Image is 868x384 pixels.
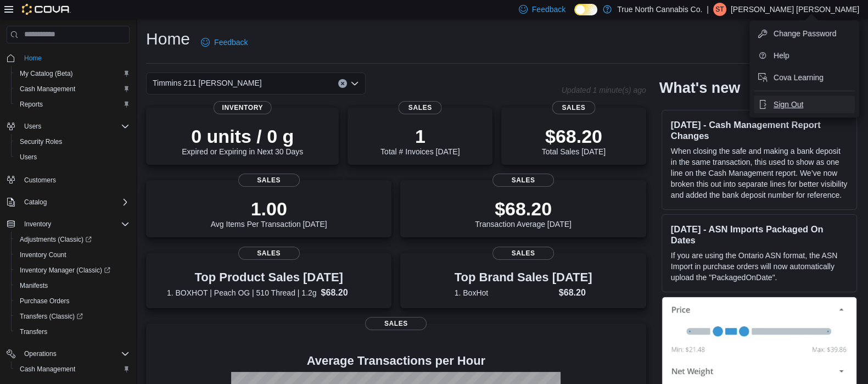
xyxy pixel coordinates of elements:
p: | [707,3,709,16]
button: Sign Out [754,96,855,113]
h1: Home [146,28,190,50]
span: Purchase Orders [15,294,130,308]
span: Cash Management [15,363,130,376]
span: Cash Management [20,365,75,374]
p: 1 [380,125,460,147]
span: Sign Out [774,99,803,110]
a: Adjustments (Classic) [15,233,96,246]
button: Inventory Count [11,247,134,263]
span: Sales [365,317,427,330]
button: Operations [2,346,134,361]
span: ST [715,3,724,16]
span: Reports [15,98,130,111]
button: Operations [20,347,61,360]
h3: Top Product Sales [DATE] [167,271,371,284]
span: Feedback [532,4,565,15]
a: Manifests [15,279,52,292]
span: Users [20,153,37,162]
span: Sales [238,174,300,187]
button: Inventory [2,216,134,232]
a: Users [15,151,41,164]
span: Transfers (Classic) [15,310,130,323]
a: Feedback [197,31,252,53]
button: Users [11,149,134,165]
a: Reports [15,98,47,111]
button: Clear input [338,79,347,88]
span: Security Roles [20,137,62,146]
a: Adjustments (Classic) [11,232,134,247]
a: Transfers (Classic) [11,309,134,324]
span: Catalog [24,198,47,207]
a: My Catalog (Beta) [15,67,77,80]
a: Transfers [15,325,52,338]
span: Inventory Count [15,248,130,261]
span: Inventory Manager (Classic) [20,266,110,275]
span: Inventory Manager (Classic) [15,264,130,277]
span: Users [24,122,41,131]
span: Inventory [24,220,51,229]
span: Security Roles [15,135,130,148]
button: Catalog [20,196,51,209]
span: Dark Mode [574,15,575,16]
p: True North Cannabis Co. [617,3,702,16]
span: Customers [24,176,56,185]
span: Change Password [774,28,836,39]
a: Cash Management [15,363,80,376]
div: Total Sales [DATE] [542,125,606,156]
p: 0 units / 0 g [182,125,303,147]
p: 1.00 [211,198,327,220]
span: Home [20,51,130,65]
button: Purchase Orders [11,293,134,309]
span: Sales [492,174,554,187]
span: Sales [238,247,300,260]
span: Purchase Orders [20,297,70,305]
button: Cova Learning [754,69,855,86]
span: Manifests [15,279,130,292]
span: Users [20,120,130,133]
button: Manifests [11,278,134,293]
button: Users [2,119,134,134]
span: Home [24,54,42,63]
a: Cash Management [15,82,80,96]
a: Transfers (Classic) [15,310,87,323]
span: Operations [20,347,130,360]
div: Avg Items Per Transaction [DATE] [211,198,327,229]
span: Catalog [20,196,130,209]
div: Expired or Expiring in Next 30 Days [182,125,303,156]
span: Sales [552,101,595,114]
span: Users [15,151,130,164]
span: My Catalog (Beta) [15,67,130,80]
button: Inventory [20,218,55,231]
span: Help [774,50,789,61]
span: Reports [20,100,43,109]
div: Total # Invoices [DATE] [380,125,460,156]
span: Inventory [20,218,130,231]
p: $68.20 [542,125,606,147]
a: Inventory Manager (Classic) [15,264,115,277]
span: Operations [24,349,57,358]
p: If you are using the Ontario ASN format, the ASN Import in purchase orders will now automatically... [671,250,848,283]
span: Timmins 211 [PERSON_NAME] [153,76,262,90]
dt: 1. BOXHOT | Peach OG | 510 Thread | 1.2g [167,287,317,298]
a: Home [20,52,46,65]
h4: Average Transactions per Hour [155,354,637,368]
button: Reports [11,97,134,112]
a: Customers [20,174,60,187]
span: My Catalog (Beta) [20,69,73,78]
p: [PERSON_NAME] [PERSON_NAME] [731,3,859,16]
span: Transfers [20,327,47,336]
a: Inventory Manager (Classic) [11,263,134,278]
span: Transfers [15,325,130,338]
span: Adjustments (Classic) [15,233,130,246]
button: Customers [2,171,134,187]
h3: [DATE] - ASN Imports Packaged On Dates [671,224,848,246]
button: Transfers [11,324,134,340]
button: Cash Management [11,361,134,377]
dd: $68.20 [321,286,371,299]
div: Sarah Timmins Craig [713,3,726,16]
p: Updated 1 minute(s) ago [562,86,646,94]
dd: $68.20 [559,286,592,299]
span: Inventory Count [20,251,66,259]
p: When closing the safe and making a bank deposit in the same transaction, this used to show as one... [671,146,848,201]
button: Home [2,50,134,66]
